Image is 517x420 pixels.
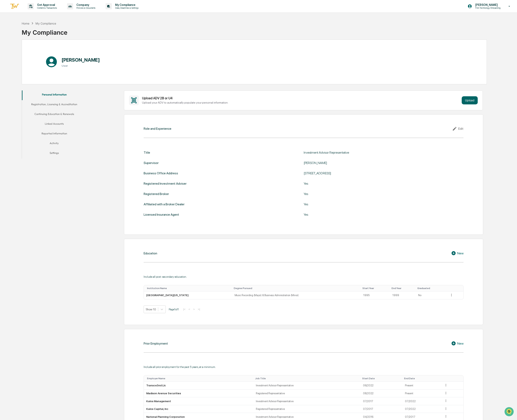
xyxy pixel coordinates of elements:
[253,397,361,405] td: Investment Advisor Representative
[144,151,150,154] div: Title
[304,192,405,196] div: Yes
[144,390,253,397] td: Madison Avenue Securities
[4,59,7,62] div: 🔎
[4,9,74,15] p: How can we help?
[8,59,26,63] span: Data Lookup
[147,377,252,380] div: Toggle SortBy
[112,3,141,6] p: My Compliance
[472,6,503,9] p: Firm Technology Onboarding
[22,26,67,36] div: My Compliance
[144,202,185,206] div: Affiliated with a Broker Dealer
[445,377,462,380] div: Toggle SortBy
[417,287,445,290] div: Toggle SortBy
[362,287,388,290] div: Toggle SortBy
[73,6,97,9] p: Policies & Documents
[22,149,87,159] button: Settings
[304,161,405,165] div: [PERSON_NAME]
[451,341,464,346] div: New
[390,291,416,299] td: 1999
[22,90,87,100] button: Personal Information
[144,397,253,405] td: Kalos Management
[4,31,11,38] img: 1746055101610-c473b297-6a78-478c-a979-82029cc54cd1
[144,291,232,299] td: [GEOGRAPHIC_DATA][US_STATE]
[144,405,253,413] td: Kalos Capital, Inc
[14,35,51,38] div: We're available if you need us!
[192,307,196,311] button: >
[22,139,87,149] button: Activity
[2,57,27,64] a: 🔎Data Lookup
[73,3,97,6] p: Company
[22,120,87,129] button: Linked Accounts
[144,171,178,175] div: Business Office Address
[472,3,503,6] p: [PERSON_NAME]
[4,51,7,55] div: 🖐️
[22,22,29,25] div: Home
[144,365,464,369] div: Include all prior employment for the past 5 years, at a minimum.
[62,57,100,63] h1: [PERSON_NAME]
[144,182,187,185] div: Registered Investment Adviser
[504,407,515,418] iframe: Open customer support
[144,342,168,345] div: Prior Employment
[304,182,405,185] div: Yes
[142,101,460,104] div: Upload your ADV to automatically populate your personal information.
[144,251,157,255] div: Education
[22,90,87,159] div: secondary tabs example
[40,69,49,72] span: Pylon
[253,390,361,397] td: Registered Representative
[253,405,361,413] td: Registered Representative
[144,161,159,165] div: Supervisor
[404,377,440,380] div: Toggle SortBy
[182,307,187,311] button: |<
[450,287,462,290] div: Toggle SortBy
[22,129,87,139] button: Reported Information
[11,18,67,23] input: Clear
[362,377,401,380] div: Toggle SortBy
[142,96,460,100] div: Upload ADV 2B or U4
[2,49,28,57] a: 🖐️Preclearance
[28,49,52,57] a: 🗄️Attestations
[144,192,169,196] div: Registered Broker
[29,51,33,55] div: 🗄️
[62,64,100,67] h3: User
[304,202,405,206] div: Yes
[169,308,179,311] span: Page 1 of 1
[304,213,405,216] div: Yes
[22,110,87,120] button: Continuing Education & Renewals
[304,171,405,175] div: [STREET_ADDRESS]
[361,382,403,390] td: 06/2022
[403,390,441,397] td: Present
[10,3,19,10] img: logo
[232,291,361,299] td: Music Recording (Major) & Business Administration (Minor)
[403,382,441,390] td: Present
[197,307,201,311] button: >|
[69,32,74,37] button: Start new chat
[187,307,191,311] button: <
[234,287,359,290] div: Toggle SortBy
[33,51,50,55] span: Attestations
[34,3,59,6] p: Get Approval
[462,96,478,104] button: Upload
[144,127,171,131] div: Role and Experience
[304,151,405,154] div: Investment Advisor Representative
[8,51,26,55] span: Preclearance
[29,69,49,72] a: Powered byPylon
[144,382,253,390] td: Transce3nd Llc
[361,291,390,299] td: 1995
[14,31,66,35] div: Start new chat
[451,251,464,256] div: New
[144,275,464,278] div: Include all post-secondary education.
[147,287,230,290] div: Toggle SortBy
[361,390,403,397] td: 08/2022
[255,377,359,380] div: Toggle SortBy
[253,382,361,390] td: Investment Advisor Representative
[34,6,59,9] p: Content & Transactions
[361,397,403,405] td: 07/2017
[392,287,414,290] div: Toggle SortBy
[361,405,403,413] td: 07/2017
[22,100,87,110] button: Registration, Licensing & Accreditation
[112,6,141,9] p: Data, Deadlines & Settings
[403,405,441,413] td: 07/2022
[452,126,464,131] div: Edit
